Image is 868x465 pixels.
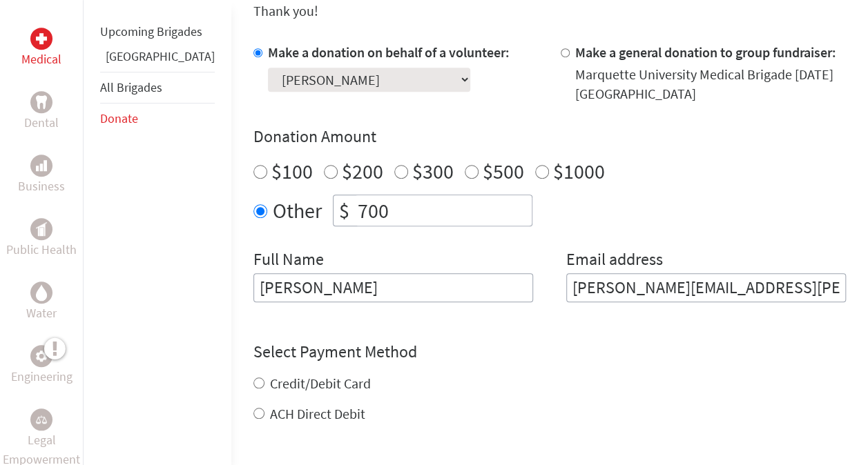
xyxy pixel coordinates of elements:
label: Full Name [253,248,324,273]
label: $500 [483,158,524,184]
p: Water [26,304,57,323]
img: Legal Empowerment [36,415,47,424]
label: Make a general donation to group fundraiser: [575,43,836,61]
div: Engineering [30,345,52,367]
div: Dental [30,91,52,113]
a: Public HealthPublic Health [6,218,77,259]
input: Your Email [566,273,846,302]
img: Water [36,284,47,300]
li: All Brigades [100,72,215,103]
div: Marquette University Medical Brigade [DATE] [GEOGRAPHIC_DATA] [575,65,846,103]
label: ACH Direct Debit [270,405,365,422]
p: Business [18,177,65,196]
a: BusinessBusiness [18,155,65,196]
img: Public Health [36,222,47,236]
div: Public Health [30,218,52,240]
label: Credit/Debit Card [270,375,371,392]
p: Public Health [6,240,77,259]
a: All Brigades [100,79,162,95]
label: $1000 [553,158,605,184]
label: Other [273,195,322,226]
input: Enter Full Name [253,273,533,302]
li: Upcoming Brigades [100,17,215,47]
li: Panama [100,47,215,72]
p: Medical [21,50,61,69]
label: $100 [271,158,313,184]
label: $300 [412,158,454,184]
input: Enter Amount [355,195,532,226]
div: Water [30,281,52,304]
a: DentalDental [24,91,59,132]
a: EngineeringEngineering [11,345,73,386]
a: [GEOGRAPHIC_DATA] [106,48,215,64]
a: MedicalMedical [21,28,61,69]
label: $200 [342,158,383,184]
div: $ [334,195,355,226]
img: Dental [36,95,47,108]
a: Upcoming Brigades [100,23,202,39]
label: Make a donation on behalf of a volunteer: [268,43,510,61]
p: Dental [24,113,59,132]
div: Business [30,155,52,177]
li: Donate [100,103,215,134]
img: Engineering [36,350,47,362]
div: Legal Empowerment [30,408,52,431]
label: Email address [566,248,663,273]
div: Medical [30,28,52,50]
img: Medical [36,33,47,44]
h4: Select Payment Method [253,341,846,363]
a: Donate [100,110,138,126]
a: WaterWater [26,281,57,323]
img: Business [36,160,47,171]
h4: Donation Amount [253,126,846,148]
p: Engineering [11,367,73,386]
